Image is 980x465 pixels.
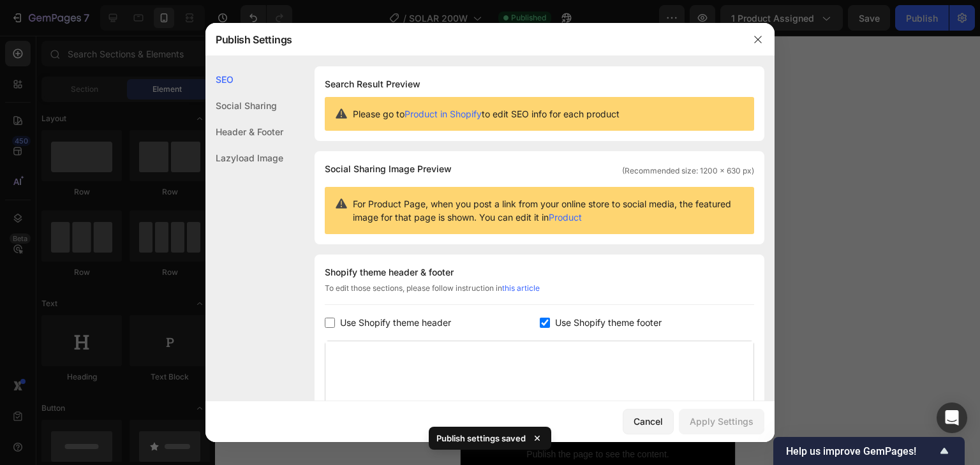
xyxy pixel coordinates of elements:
div: Shopify theme header & footer [325,265,754,280]
a: Product [549,212,582,223]
span: iPhone 15 Pro Max ( 430 px) [81,6,182,19]
p: Publish settings saved [436,432,526,445]
button: Show survey - Help us improve GemPages! [786,443,952,459]
div: Lazyload Image [205,145,283,171]
span: Social Sharing Image Preview [325,161,452,177]
div: Cancel [634,415,663,428]
a: Product in Shopify [405,108,482,119]
div: To edit those sections, please follow instruction in [325,283,754,305]
span: (Recommended size: 1200 x 630 px) [622,165,754,177]
div: Publish Settings [205,23,741,56]
span: Use Shopify theme header [340,315,451,330]
div: Apply Settings [690,415,754,428]
span: For Product Page, when you post a link from your online store to social media, the featured image... [353,197,744,224]
a: this article [502,283,540,293]
button: Cancel [623,409,674,434]
div: Open Intercom Messenger [937,402,967,433]
h1: Search Result Preview [325,77,754,92]
div: Header & Footer [205,119,283,145]
span: Please go to to edit SEO info for each product [353,107,620,121]
span: Help us improve GemPages! [786,445,937,457]
div: SEO [205,66,283,92]
button: Apply Settings [679,409,764,434]
div: Social Sharing [205,92,283,119]
span: Use Shopify theme footer [555,315,662,330]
